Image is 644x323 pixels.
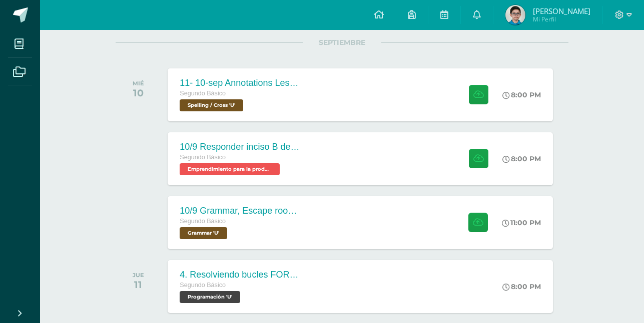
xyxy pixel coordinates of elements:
div: 11- 10-sep Annotations Lesson 31 [180,78,300,88]
span: Segundo Básico [180,218,226,225]
span: SEPTIEMBRE [303,38,381,47]
div: 8:00 PM [502,154,541,163]
div: 11 [133,279,144,291]
span: Segundo Básico [180,154,226,161]
span: Mi Perfil [533,15,590,23]
div: 4. Resolviendo bucles FOR - L24 [180,270,300,280]
div: 10/9 Responder inciso B de página 145. [180,142,300,152]
div: 10 [133,87,144,99]
span: Spelling / Cross 'U' [180,99,243,111]
span: Segundo Básico [180,282,226,289]
div: 11:00 PM [502,218,541,227]
span: [PERSON_NAME] [533,6,590,16]
span: Programación 'U' [180,291,240,303]
span: Segundo Básico [180,90,226,97]
div: JUE [133,272,144,279]
div: 8:00 PM [502,90,541,99]
span: Emprendimiento para la productividad 'U' [180,163,280,175]
img: 5be8c02892cdc226414afe1279936e7d.png [505,5,525,25]
div: MIÉ [133,80,144,87]
span: Grammar 'U' [180,227,227,239]
div: 8:00 PM [502,282,541,291]
div: 10/9 Grammar, Escape room instrucitons in the notebook [180,206,300,216]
